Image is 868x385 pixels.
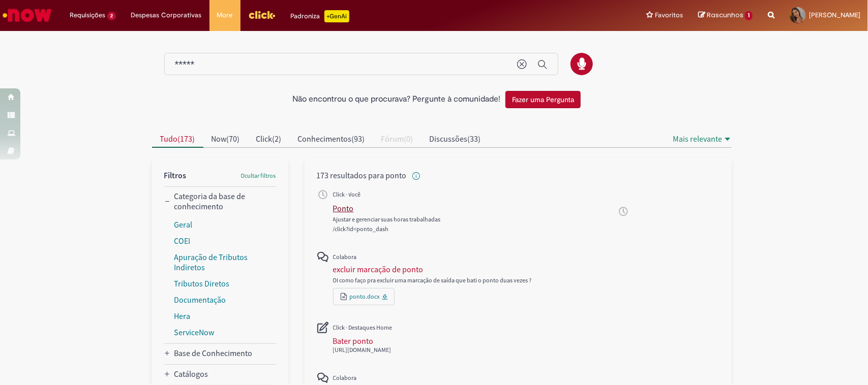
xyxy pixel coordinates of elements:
[1,5,53,25] img: ServiceNow
[698,11,753,20] a: Rascunhos
[291,10,349,22] div: Padroniza
[248,7,276,22] img: click_logo_yellow_360x200.png
[292,95,500,104] h2: Não encontrou o que procurava? Pergunte à comunidade!
[324,10,349,22] p: +GenAi
[107,12,116,20] span: 2
[70,10,105,20] span: Requisições
[655,10,683,20] span: Favoritos
[217,10,233,20] span: More
[707,10,743,20] span: Rascunhos
[505,91,581,108] button: Fazer uma Pergunta
[131,10,202,20] span: Despesas Corporativas
[745,11,753,20] span: 1
[809,11,860,19] span: [PERSON_NAME]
